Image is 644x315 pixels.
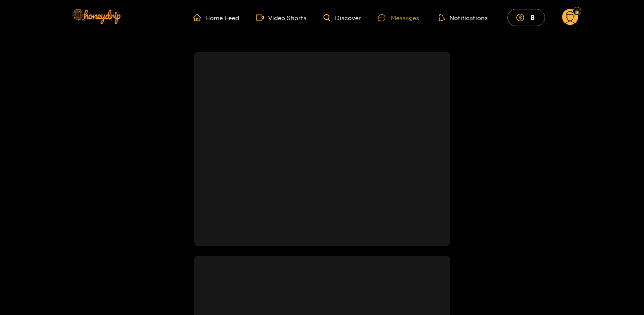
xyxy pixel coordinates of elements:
[378,13,419,23] div: Messages
[529,13,536,22] mark: 8
[193,14,205,21] span: home
[516,14,528,21] span: dollar
[256,14,268,21] span: video-camera
[193,14,239,21] a: Home Feed
[323,14,361,21] a: Discover
[507,9,545,26] button: 8
[574,9,580,14] img: Fan Level
[436,13,490,22] button: Notifications
[256,14,306,21] a: Video Shorts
